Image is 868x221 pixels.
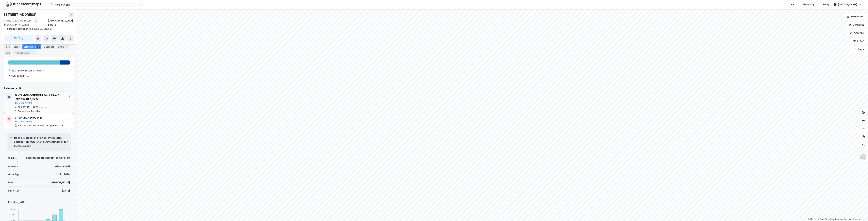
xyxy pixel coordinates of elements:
[36,45,40,48] div: 2
[4,44,11,49] div: Info
[4,86,74,90] div: Leietakere (2)
[4,12,37,17] div: [STREET_ADDRESS]
[8,172,20,176] div: Grunnlagt
[31,51,35,55] div: 4
[18,69,44,73] div: Bankvirksomhet ellers
[57,44,69,49] div: Bygg
[11,74,16,78] div: 15%
[14,93,65,101] div: SANTANDER CONSUMER BANK AS AVD [GEOGRAPHIC_DATA]
[8,189,19,193] div: Innflyttet
[62,189,70,193] div: [DATE]
[860,154,866,160] img: Z
[838,3,857,7] div: [PERSON_NAME]
[14,116,65,120] div: STRANDBUA SOUVENIR
[4,27,29,30] span: Tilhørende adresser:
[835,218,852,220] a: Improve this map
[4,35,33,42] button: Tag
[48,19,74,27] div: [GEOGRAPHIC_DATA], 58/918
[8,200,70,204] div: Resultat, NOK
[36,106,47,109] div: 91 ansatte
[55,164,70,168] div: Åkredalen 6
[14,136,68,148] div: Denne leietakeren er en del av et større selskap. Informasjonen som vist under er for morselskapet.
[851,205,868,221] iframe: Chat Widget
[8,181,14,185] div: MVA
[8,156,17,160] div: Selskap
[17,74,30,78] div: Butikkh. el.
[53,124,65,127] div: Butikkh. el.
[50,181,70,185] div: [PERSON_NAME]
[18,124,31,127] div: 916 757 441
[818,218,834,220] a: OpenStreetMap
[4,27,71,31] div: [STREET_ADDRESS]
[18,106,30,109] div: 980 891 151
[803,3,815,7] div: Mine Tags
[851,46,867,52] button: Tags
[844,13,867,20] button: Bokmerker
[53,2,140,7] input: Søk på adresse, matrikkel, gårdeiere, leietakere eller personer
[13,44,21,49] div: Eiere
[823,3,829,7] div: Bolig
[26,156,70,160] div: FJORDBUDA [GEOGRAPHIC_DATA] AS
[43,44,55,49] div: Datasett
[12,213,16,216] tspan: 9M
[8,164,18,168] div: Adresse
[4,19,48,27] div: 4005, [GEOGRAPHIC_DATA], [GEOGRAPHIC_DATA]
[10,208,16,210] tspan: 13.5M
[808,218,817,220] a: Mapbox
[846,21,867,28] button: Datasett
[14,102,32,104] button: [DOMAIN_NAME]
[5,2,41,7] img: logo.f888ab2527a4732fd821a326f86c7f29.svg
[11,69,16,73] div: 85%
[851,205,868,221] div: Kontrollprogram for chat
[36,124,48,127] div: 16 ansatte
[850,38,867,44] button: Filter
[64,45,68,48] div: 1
[14,120,32,123] button: [DOMAIN_NAME]
[56,172,70,176] div: 4. okt. 2018
[791,3,796,7] div: Kart
[13,50,36,55] div: Transaksjoner
[22,44,41,49] div: Leietakere
[4,50,11,55] div: ESG
[18,110,41,113] div: Bankvirksomhet ellers
[847,29,867,36] button: Analyse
